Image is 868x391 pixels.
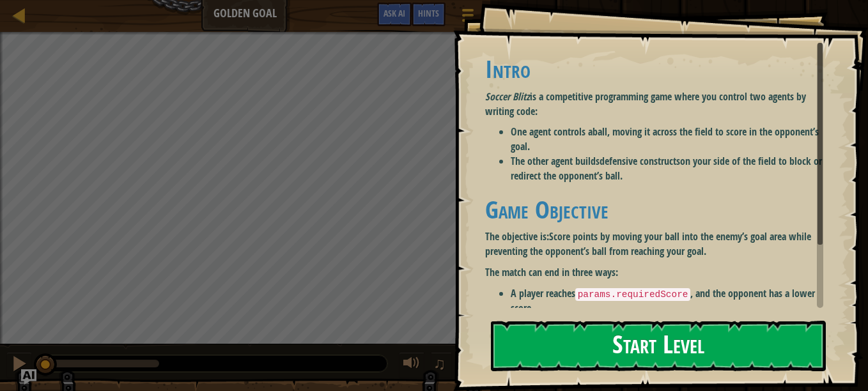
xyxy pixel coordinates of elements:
[485,56,833,82] h1: Intro
[384,7,405,19] span: Ask AI
[511,286,833,316] li: A player reaches , and the opponent has a lower score.
[452,3,484,33] button: Show game menu
[485,89,530,103] em: Soccer Blitz
[485,265,833,280] p: The match can end in three ways:
[377,3,412,26] button: Ask AI
[511,154,833,183] li: The other agent builds on your side of the field to block or redirect the opponent’s ball.
[418,7,439,19] span: Hints
[593,125,607,139] strong: ball
[600,154,680,168] strong: defensive constructs
[6,352,32,378] button: Ctrl + P: Pause
[431,352,453,378] button: ♫
[21,369,36,385] button: Ask AI
[575,288,691,301] code: params.requiredScore
[485,196,833,223] h1: Game Objective
[399,352,424,378] button: Adjust volume
[433,354,446,373] span: ♫
[491,321,826,371] button: Start Level
[485,229,811,258] strong: Score points by moving your ball into the enemy’s goal area while preventing the opponent’s ball ...
[485,89,833,119] p: is a competitive programming game where you control two agents by writing code:
[485,229,833,259] p: The objective is:
[511,125,833,154] li: One agent controls a , moving it across the field to score in the opponent’s goal.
